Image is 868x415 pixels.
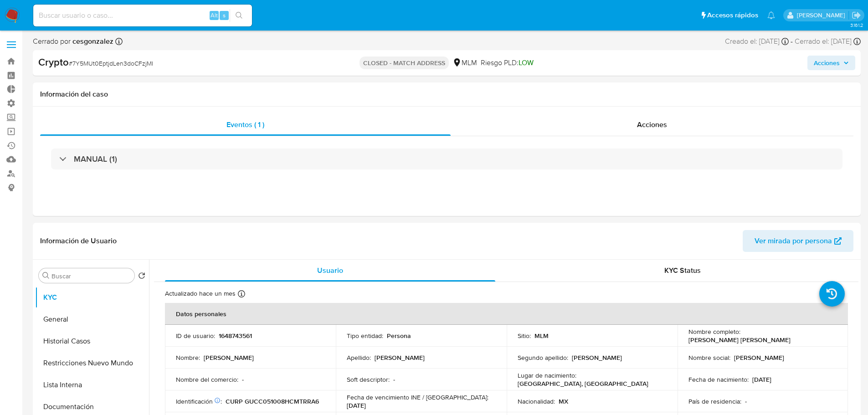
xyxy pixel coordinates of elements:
button: Volver al orden por defecto [138,272,145,282]
p: MX [559,397,568,405]
p: Nombre del comercio : [176,375,238,384]
span: KYC Status [664,265,701,276]
span: Acciones [637,119,667,130]
p: Nacionalidad : [518,397,555,405]
span: Accesos rápidos [707,10,758,20]
p: [DATE] [347,401,366,410]
button: Historial Casos [35,330,149,352]
button: Restricciones Nuevo Mundo [35,352,149,374]
button: Acciones [807,56,855,70]
p: [DATE] [752,375,771,384]
span: Cerrado por [33,36,113,46]
p: País de residencia : [688,397,741,405]
p: Identificación : [176,397,222,405]
b: Crypto [38,55,69,69]
p: Nombre : [176,354,200,362]
p: - [393,375,395,384]
p: nicolas.tyrkiel@mercadolibre.com [797,11,848,20]
p: - [745,397,747,405]
th: Datos personales [165,303,848,325]
p: [PERSON_NAME] [204,354,254,362]
p: MLM [534,332,549,340]
p: Fecha de vencimiento INE / [GEOGRAPHIC_DATA] : [347,393,488,401]
p: Persona [387,332,411,340]
span: Riesgo PLD: [481,58,534,68]
span: LOW [519,57,534,68]
span: Eventos ( 1 ) [226,119,264,130]
input: Buscar usuario o caso... [33,10,252,21]
button: KYC [35,287,149,308]
p: Sitio : [518,332,531,340]
p: ID de usuario : [176,332,215,340]
p: CURP GUCC051008HCMTRRA6 [226,397,319,405]
span: Acciones [814,56,840,70]
p: [PERSON_NAME] [PERSON_NAME] [688,336,791,344]
button: search-icon [230,9,248,22]
p: Segundo apellido : [518,354,568,362]
span: - [791,36,793,46]
p: [PERSON_NAME] [375,354,425,362]
div: Cerrado el: [DATE] [795,36,861,46]
div: MANUAL (1) [51,149,842,169]
p: Lugar de nacimiento : [518,371,576,379]
p: Fecha de nacimiento : [688,375,749,384]
p: Nombre social : [688,354,730,362]
div: Creado el: [DATE] [725,36,789,46]
span: # 7Y5MUt0EptjdLen3doCFzjMI [69,59,153,68]
a: Notificaciones [767,11,775,19]
span: Ver mirada por persona [755,230,832,252]
p: [GEOGRAPHIC_DATA], [GEOGRAPHIC_DATA] [518,379,648,388]
span: s [223,11,226,20]
p: CLOSED - MATCH ADDRESS [360,56,449,69]
a: Salir [852,10,861,20]
h1: Información del caso [40,90,853,99]
div: MLM [452,58,477,68]
b: cesgonzalez [71,36,113,46]
button: General [35,308,149,330]
span: Alt [211,11,218,20]
button: Buscar [42,272,50,279]
h3: MANUAL (1) [74,154,117,164]
p: - [242,375,244,384]
p: [PERSON_NAME] [734,354,784,362]
h1: Información de Usuario [40,236,117,246]
p: [PERSON_NAME] [572,354,622,362]
button: Ver mirada por persona [743,230,853,252]
span: Usuario [317,265,343,276]
p: Nombre completo : [688,328,740,336]
p: Tipo entidad : [347,332,383,340]
button: Lista Interna [35,374,149,396]
p: Apellido : [347,354,371,362]
p: Actualizado hace un mes [165,289,236,298]
input: Buscar [51,272,131,280]
p: 1648743561 [219,332,252,340]
p: Soft descriptor : [347,375,390,384]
